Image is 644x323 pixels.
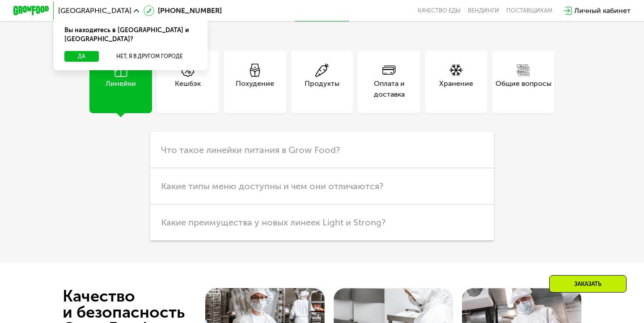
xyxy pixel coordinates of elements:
[102,51,197,62] button: Нет, я в другом городе
[106,78,136,100] div: Линейки
[161,181,383,191] span: Какие типы меню доступны и чем они отличаются?
[161,144,340,155] span: Что такое линейки питания в Grow Food?
[506,7,552,14] div: поставщикам
[549,275,627,293] div: Заказать
[439,78,473,100] div: Хранение
[305,78,339,100] div: Продукты
[161,217,386,228] span: Какие преимущества у новых линеек Light и Strong?
[175,78,201,100] div: Кешбэк
[58,7,131,14] span: [GEOGRAPHIC_DATA]
[418,7,461,14] a: Качество еды
[496,78,551,100] div: Общие вопросы
[574,5,631,16] div: Личный кабинет
[144,5,222,16] a: [PHONE_NUMBER]
[468,7,499,14] a: Вендинги
[54,19,208,51] div: Вы находитесь в [GEOGRAPHIC_DATA] и [GEOGRAPHIC_DATA]?
[358,78,420,100] div: Оплата и доставка
[64,51,99,62] button: Да
[236,78,274,100] div: Похудение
